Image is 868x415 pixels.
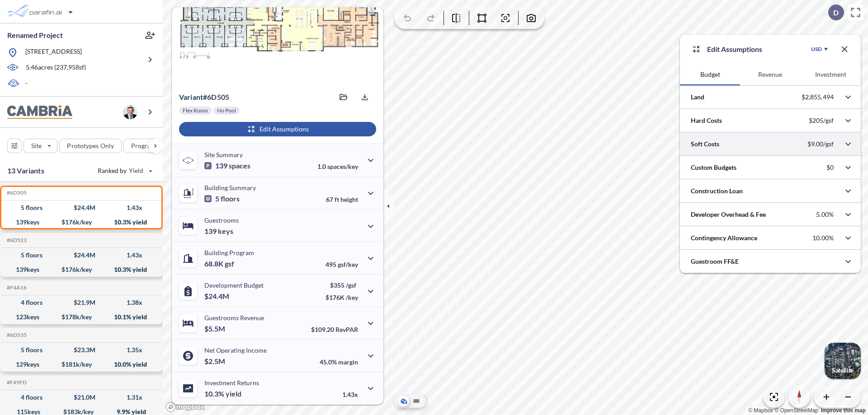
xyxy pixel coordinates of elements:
span: RevPAR [335,326,358,333]
p: 495 [325,261,358,268]
button: Revenue [740,64,800,85]
p: $355 [325,281,358,289]
img: Switcher Image [825,343,861,379]
p: Contingency Allowance [691,233,757,242]
p: $2.5M [204,357,226,366]
p: Building Program [204,249,254,256]
p: Construction Loan [691,187,743,196]
p: 13 Variants [7,165,44,176]
p: 67 [326,196,358,203]
p: Renamed Project [7,30,63,40]
a: Mapbox homepage [165,402,205,412]
div: USD [811,46,822,53]
p: $205/gsf [809,117,834,125]
span: ft [335,196,339,203]
h5: Click to copy the code [5,332,27,338]
h5: Click to copy the code [5,237,27,243]
p: 1.0 [317,163,358,170]
p: Satellite [832,367,854,374]
button: Program [123,139,172,153]
p: Prototypes Only [67,141,114,150]
p: Investment Returns [204,379,259,387]
p: Edit Assumptions [707,44,762,55]
p: $5.5M [204,324,226,333]
button: Site Plan [411,396,422,406]
img: BrandImage [7,105,72,119]
button: Switcher ImageSatellite [825,343,861,379]
p: Building Summary [204,184,256,191]
button: Prototypes Only [59,139,122,153]
p: - [25,79,28,89]
span: Variant [179,93,203,101]
a: Improve this map [821,407,866,414]
p: 10.00% [812,234,834,242]
button: Investment [801,64,861,85]
p: Program [131,141,156,150]
h5: Click to copy the code [5,284,27,291]
a: OpenStreetMap [774,407,818,414]
p: Net Operating Income [204,346,267,354]
span: spaces/key [327,163,358,170]
p: No Pool [217,107,236,114]
span: floors [221,194,240,203]
span: height [340,196,358,203]
p: [STREET_ADDRESS] [25,47,82,58]
p: 1.43x [342,391,358,398]
p: Site Summary [204,151,243,159]
p: Flex Room [183,107,208,114]
p: 139 [204,161,250,170]
h5: Click to copy the code [5,379,27,386]
p: $0 [826,163,834,172]
p: 68.8K [204,259,234,268]
button: Ranked by Yield [90,163,158,178]
p: 5.46 acres ( 237,958 sf) [26,63,86,73]
p: $24.4M [204,292,231,301]
p: 45.0% [320,358,358,366]
p: Developer Overhead & Fee [691,210,766,219]
span: margin [338,358,358,366]
span: spaces [229,161,250,170]
p: $2,855,494 [802,93,834,101]
p: 5 [204,194,240,203]
p: Guestrooms Revenue [204,314,264,322]
img: user logo [123,105,137,119]
p: Development Budget [204,281,264,289]
button: Site [24,139,57,153]
span: /gsf [346,281,356,289]
p: Hard Costs [691,116,722,125]
p: Guestrooms [204,216,239,224]
button: Edit Assumptions [179,122,376,136]
span: /key [346,294,358,301]
p: Land [691,93,704,102]
p: $109.20 [311,326,358,333]
p: 5.00% [816,210,834,219]
h5: Click to copy the code [5,190,27,196]
button: Budget [680,64,740,85]
p: $176K [325,294,358,301]
span: keys [218,227,233,236]
span: yield [226,389,241,398]
p: D [833,9,839,17]
p: 10.3% [204,389,241,398]
a: Mapbox [748,407,773,414]
span: Yield [129,166,144,175]
p: # 6d505 [179,93,229,102]
p: 139 [204,227,233,236]
span: gsf [225,259,234,268]
p: Guestroom FF&E [691,257,739,266]
p: Custom Budgets [691,163,736,172]
p: Site [31,141,42,150]
span: gsf/key [338,261,358,268]
button: Aerial View [398,396,409,406]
